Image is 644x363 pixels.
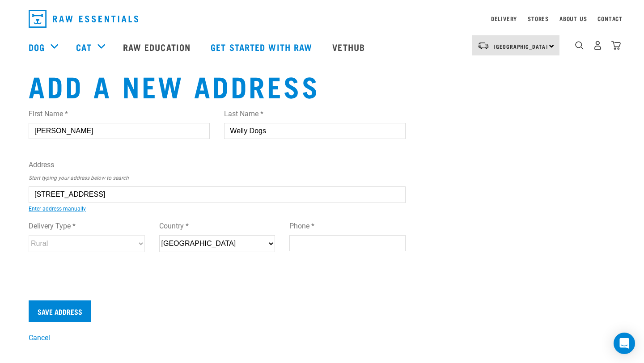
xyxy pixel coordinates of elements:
[29,186,406,203] input: e.g. 21 Example Street, Suburb, City
[29,69,406,101] h1: Add a new address
[289,221,406,232] label: Phone *
[29,109,210,119] label: First Name *
[614,333,635,354] div: Open Intercom Messenger
[114,29,202,65] a: Raw Education
[21,6,623,31] nav: dropdown navigation
[494,45,548,48] span: [GEOGRAPHIC_DATA]
[224,109,405,119] label: Last Name *
[159,221,275,232] label: Country *
[611,41,621,50] img: home-icon@2x.png
[597,17,623,20] a: Contact
[202,29,323,65] a: Get started with Raw
[491,17,517,20] a: Delivery
[477,42,489,50] img: van-moving.png
[29,333,50,342] a: Cancel
[29,300,91,322] input: Save Address
[29,10,138,28] img: Raw Essentials Logo
[29,174,406,182] p: Start typing your address below to search
[575,41,584,50] img: home-icon-1@2x.png
[528,17,549,20] a: Stores
[29,40,45,54] a: Dog
[29,160,406,170] label: Address
[29,206,86,212] a: Enter address manually
[323,29,376,65] a: Vethub
[29,221,145,232] label: Delivery Type *
[76,40,91,54] a: Cat
[559,17,587,20] a: About Us
[593,41,602,50] img: user.png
